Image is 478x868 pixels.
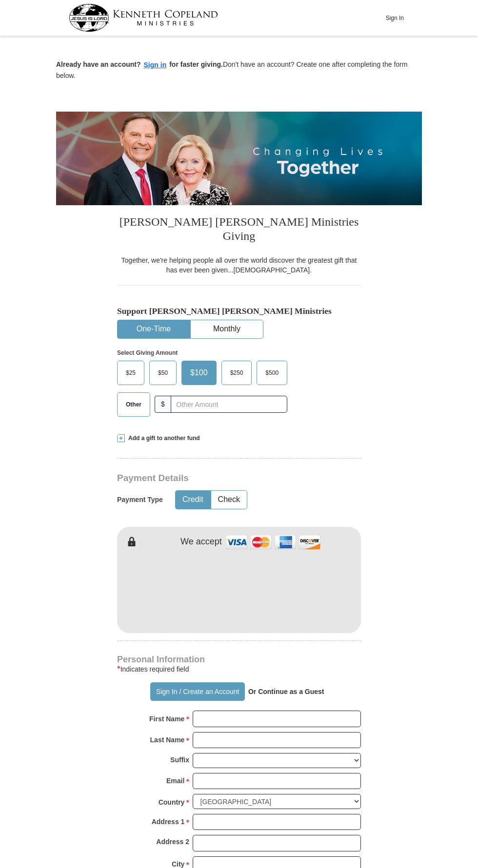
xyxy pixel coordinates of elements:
[180,537,222,547] h4: We accept
[176,491,210,509] button: Credit
[225,366,248,380] span: $250
[380,10,409,25] button: Sign In
[117,349,178,356] strong: Select Giving Amount
[69,4,218,32] img: kcm-header-logo.svg
[149,712,184,726] strong: First Name
[56,60,223,68] strong: Already have an account? for faster giving.
[56,59,422,80] p: Don't have an account? Create one after completing the form below.
[171,396,287,413] input: Other Amount
[224,532,322,553] img: credit cards accepted
[155,396,171,413] span: $
[150,733,185,747] strong: Last Name
[117,656,361,663] h4: Personal Information
[211,491,247,509] button: Check
[185,366,213,380] span: $100
[166,774,184,788] strong: Email
[248,688,324,695] strong: Or Continue as a Guest
[156,835,189,849] strong: Address 2
[141,59,170,71] button: Sign in
[170,753,189,767] strong: Suffix
[191,320,263,338] button: Monthly
[125,434,200,443] span: Add a gift to another fund
[118,320,190,338] button: One-Time
[152,815,185,829] strong: Address 1
[260,366,283,380] span: $500
[117,663,361,675] div: Indicates required field
[117,496,163,504] h5: Payment Type
[121,397,146,412] span: Other
[117,255,361,275] div: Together, we're helping people all over the world discover the greatest gift that has ever been g...
[117,473,366,484] h3: Payment Details
[153,366,173,380] span: $50
[150,682,244,701] button: Sign In / Create an Account
[117,205,361,255] h3: [PERSON_NAME] [PERSON_NAME] Ministries Giving
[117,306,361,316] h5: Support [PERSON_NAME] [PERSON_NAME] Ministries
[121,366,140,380] span: $25
[159,795,185,809] strong: Country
